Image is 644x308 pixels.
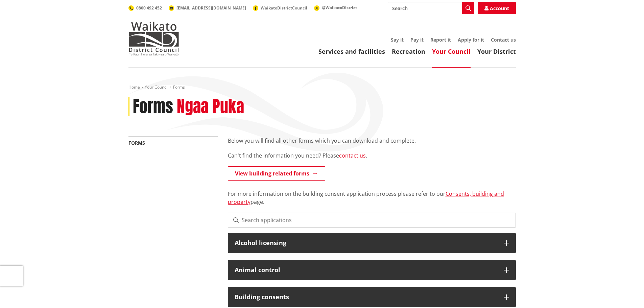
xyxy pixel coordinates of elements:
[128,84,140,90] a: Home
[388,2,474,14] input: Search input
[235,267,497,274] h3: Animal control
[173,84,185,90] span: Forms
[228,137,516,145] p: Below you will find all other forms which you can download and complete.
[318,47,385,55] a: Services and facilities
[145,84,168,90] a: Your Council
[128,85,516,90] nav: breadcrumb
[133,97,173,117] h1: Forms
[169,5,246,11] a: [EMAIL_ADDRESS][DOMAIN_NAME]
[430,37,451,43] a: Report it
[136,5,162,11] span: 0800 492 452
[322,5,357,10] span: @WaikatoDistrict
[128,140,145,146] a: Forms
[261,5,307,11] span: WaikatoDistrictCouncil
[228,213,516,228] input: Search applications
[314,5,357,10] a: @WaikatoDistrict
[458,37,484,43] a: Apply for it
[478,2,516,14] a: Account
[339,152,366,159] a: contact us
[176,5,246,11] span: [EMAIL_ADDRESS][DOMAIN_NAME]
[228,182,516,206] p: For more information on the building consent application process please refer to our page.
[391,37,404,43] a: Say it
[432,47,471,55] a: Your Council
[128,5,162,11] a: 0800 492 452
[228,190,504,206] a: Consents, building and property
[253,5,307,11] a: WaikatoDistrictCouncil
[235,294,497,301] h3: Building consents
[128,22,179,55] img: Waikato District Council - Te Kaunihera aa Takiwaa o Waikato
[477,47,516,55] a: Your District
[491,37,516,43] a: Contact us
[392,47,425,55] a: Recreation
[177,97,244,117] h2: Ngaa Puka
[410,37,424,43] a: Pay it
[235,240,497,246] h3: Alcohol licensing
[228,151,516,160] p: Can't find the information you need? Please .
[228,166,325,181] a: View building related forms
